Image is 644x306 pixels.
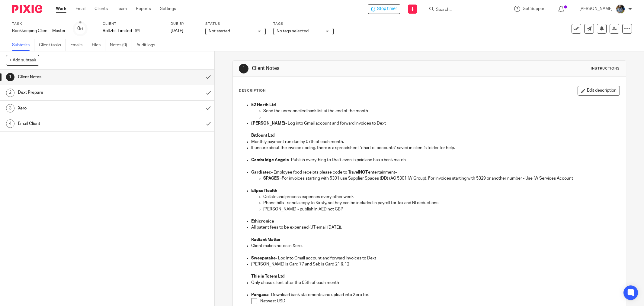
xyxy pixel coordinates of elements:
small: /4 [80,27,83,31]
p: [PERSON_NAME] [579,6,613,12]
span: Not started [209,29,230,33]
label: Task [12,21,66,26]
a: Email [75,6,85,12]
span: Get Support [523,7,546,11]
p: If unsure about the invoice coding, there is a spreadsheet "chart of accounts" saved in client's ... [251,145,620,151]
p: Only chase client after the 05th of each month [251,280,620,286]
strong: Sweepstake [251,256,276,260]
img: Jaskaran%20Singh.jpeg [616,4,625,14]
p: For invoices starting with 5301 use Supplier Spaces (DD) (AC 5301 IW Group). For invoices startin... [263,175,620,181]
p: - [251,188,620,194]
a: Clients [95,6,108,12]
a: Subtasks [12,39,34,51]
a: Team [117,6,127,12]
div: Boltzbit Limited - Bookkeeping Client - Master [368,4,400,14]
a: Emails [70,39,87,51]
p: - Publish everything to Draft even is paid and has a bank match [251,157,620,163]
div: Instructions [591,66,620,71]
input: Search [435,7,490,13]
strong: NOT [359,170,368,174]
p: Boltzbit Limited [103,28,132,34]
a: Notes (0) [110,39,132,51]
strong: Pangaea [251,293,269,297]
strong: This is Totem Ltd [251,274,285,278]
strong: Cardiatec [251,170,271,174]
strong: [PERSON_NAME] [251,121,285,125]
strong: SPACES - [263,176,282,181]
h1: Dext Prepare [18,88,137,97]
strong: 52 North Ltd [251,103,276,107]
p: - Employee food receipts please code to Travel entertainment- [251,169,620,175]
a: Settings [160,6,176,12]
div: 4 [6,119,14,128]
label: Status [205,21,266,26]
strong: Radiant Matter [251,238,281,242]
a: Files [92,39,105,51]
h1: Client Notes [252,65,442,72]
strong: Bitfount Ltd [251,133,275,138]
div: 2 [6,89,14,97]
span: [DATE] [171,29,183,33]
a: Work [56,6,66,12]
strong: Cambridge Angels [251,158,289,162]
p: Send the unreconciled bank list at the end of the month [263,108,620,114]
p: - Download bank statements and upload into Xero for: [251,292,620,298]
strong: Elipse Health [251,189,277,193]
p: [PERSON_NAME] is Card 77 and Seb is Card 21 & 12 [251,261,620,267]
span: Stop timer [377,6,397,12]
div: 1 [6,73,14,81]
label: Tags [273,21,334,26]
h1: Xero [18,104,137,113]
a: Audit logs [136,39,160,51]
p: Collate and process expenses every other week [263,194,620,200]
p: Client makes notes in Xero. [251,243,620,249]
p: - Log into Gmail account and forward invoices to Dext [251,120,620,126]
p: Natwest USD [260,298,620,304]
label: Due by [171,21,198,26]
p: All patent fees to be expensed (JT email [DATE]). [251,224,620,230]
a: Reports [136,6,151,12]
div: 1 [239,64,248,73]
div: 0 [77,25,83,32]
a: Client tasks [39,39,66,51]
p: [PERSON_NAME] - publish in AED not GBP [263,206,620,212]
button: + Add subtask [6,55,39,65]
p: - Log into Gmail account and forward invoices to Dext [251,255,620,261]
p: Phone bills - send a copy to Kirsty, so they can be included in payroll for Tax and NI deductions [263,200,620,206]
strong: Ethicronics [251,219,274,223]
img: Pixie [12,5,42,13]
div: 3 [6,104,14,112]
div: Bookkeeping Client - Master [12,28,66,34]
h1: Email Client [18,119,137,128]
p: Description [239,88,266,93]
span: No tags selected [277,29,309,33]
h1: Client Notes [18,73,137,82]
label: Client [103,21,163,26]
p: Monthly payment run due by 07th of each month. [251,139,620,145]
button: Edit description [578,86,620,96]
